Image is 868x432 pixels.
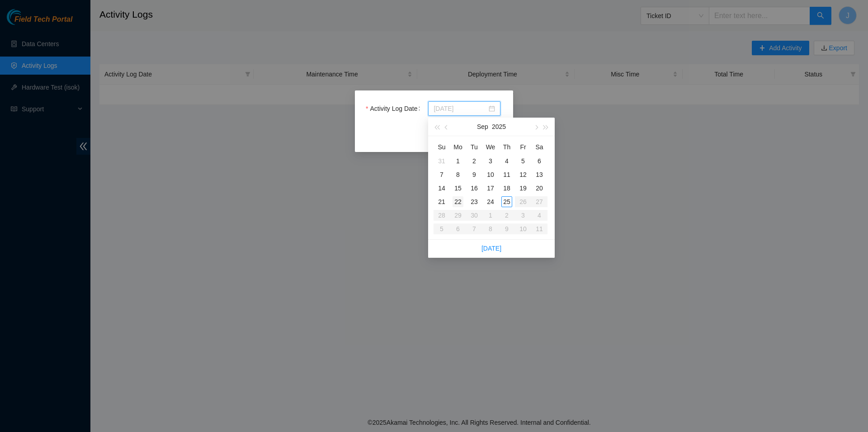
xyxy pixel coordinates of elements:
td: 2025-09-17 [482,181,499,195]
div: 31 [436,156,447,166]
div: 14 [436,183,447,194]
div: 22 [453,196,463,207]
div: 12 [518,169,528,180]
div: 1 [453,156,463,166]
th: Tu [466,140,482,154]
td: 2025-09-01 [450,154,466,168]
td: 2025-09-21 [434,195,450,209]
button: 2025 [492,118,506,136]
div: 21 [436,196,447,207]
td: 2025-09-24 [482,195,499,209]
div: 15 [453,183,463,194]
div: 7 [436,169,447,180]
div: 4 [501,156,512,166]
div: 6 [534,156,545,166]
div: 24 [485,196,496,207]
input: Activity Log Date [434,104,487,114]
div: 17 [485,183,496,194]
div: 16 [469,183,480,194]
th: Sa [531,140,547,154]
td: 2025-09-04 [499,154,515,168]
td: 2025-09-25 [499,195,515,209]
td: 2025-09-22 [450,195,466,209]
td: 2025-09-02 [466,154,482,168]
td: 2025-09-20 [531,181,547,195]
td: 2025-09-14 [434,181,450,195]
td: 2025-09-13 [531,168,547,181]
div: 18 [501,183,512,194]
div: 9 [469,169,480,180]
td: 2025-09-16 [466,181,482,195]
td: 2025-09-09 [466,168,482,181]
td: 2025-09-07 [434,168,450,181]
div: 19 [518,183,528,194]
td: 2025-09-18 [499,181,515,195]
td: 2025-09-23 [466,195,482,209]
div: 25 [501,196,512,207]
td: 2025-09-11 [499,168,515,181]
td: 2025-09-05 [515,154,531,168]
td: 2025-09-15 [450,181,466,195]
td: 2025-09-10 [482,168,499,181]
div: 20 [534,183,545,194]
td: 2025-09-12 [515,168,531,181]
a: [DATE] [481,245,501,252]
td: 2025-09-06 [531,154,547,168]
td: 2025-09-08 [450,168,466,181]
th: Fr [515,140,531,154]
label: Activity Log Date [366,101,424,116]
div: 10 [485,169,496,180]
th: We [482,140,499,154]
div: 11 [501,169,512,180]
div: 13 [534,169,545,180]
td: 2025-09-19 [515,181,531,195]
div: 8 [453,169,463,180]
td: 2025-08-31 [434,154,450,168]
div: 5 [518,156,528,166]
div: 3 [485,156,496,166]
div: 23 [469,196,480,207]
th: Su [434,140,450,154]
button: Sep [477,118,488,136]
th: Th [499,140,515,154]
td: 2025-09-03 [482,154,499,168]
th: Mo [450,140,466,154]
div: 2 [469,156,480,166]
